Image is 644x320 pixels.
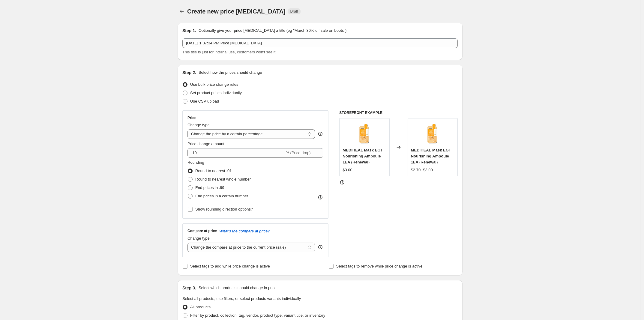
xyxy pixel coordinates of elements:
span: Change type [187,236,210,241]
h3: Price [187,115,196,120]
div: help [317,131,323,137]
p: Select which products should change in price [199,285,277,291]
span: Round to nearest whole number [195,177,251,181]
img: Sheetmask_45_80x.png [352,121,376,145]
span: Change type [187,123,210,127]
span: MEDIHEAL Mask EGT Nourishing Ampoule 1EA (Renewal) [343,148,383,164]
div: $2.70 [411,167,421,173]
p: Select how the prices should change [199,70,262,76]
span: Round to nearest .01 [195,169,232,173]
span: Filter by product, collection, tag, vendor, product type, variant title, or inventory [190,313,325,318]
span: Use bulk price change rules [190,82,238,87]
span: Create new price [MEDICAL_DATA] [187,8,286,15]
span: Select all products, use filters, or select products variants individually [182,296,301,301]
span: All products [190,305,211,309]
span: Set product prices individually [190,91,242,95]
span: Show rounding direction options? [195,207,253,211]
input: -15 [187,148,284,158]
strike: $3.00 [423,167,433,173]
span: MEDIHEAL Mask EGT Nourishing Ampoule 1EA (Renewal) [411,148,451,164]
span: Price change amount [187,142,224,146]
h6: STOREFRONT EXAMPLE [339,110,458,115]
div: $3.00 [343,167,352,173]
h2: Step 2. [182,70,196,76]
span: This title is just for internal use, customers won't see it [182,50,275,54]
div: help [317,244,323,250]
h2: Step 1. [182,28,196,34]
button: Price change jobs [178,7,186,16]
p: Optionally give your price [MEDICAL_DATA] a title (eg "March 30% off sale on boots") [199,28,346,34]
h3: Compare at price [187,229,217,233]
span: Select tags to add while price change is active [190,264,270,268]
input: 30% off holiday sale [182,38,458,48]
span: End prices in a certain number [195,194,248,198]
span: Draft [290,9,298,14]
img: Sheetmask_45_80x.png [421,121,445,145]
button: What's the compare at price? [219,229,270,233]
span: % (Price drop) [286,151,310,155]
span: Rounding [187,160,204,165]
span: End prices in .99 [195,185,224,190]
span: Use CSV upload [190,99,219,103]
h2: Step 3. [182,285,196,291]
span: Select tags to remove while price change is active [336,264,423,268]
